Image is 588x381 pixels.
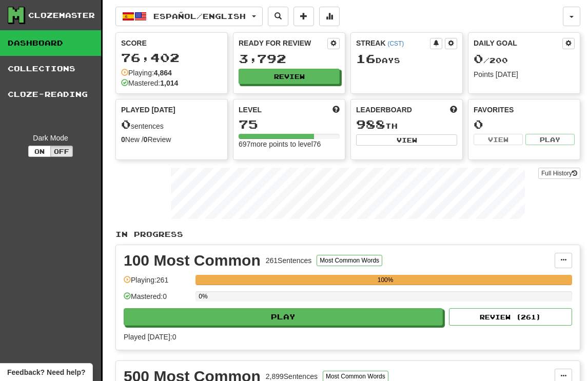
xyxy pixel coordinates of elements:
[538,168,580,179] a: Full History
[319,7,340,26] button: More stats
[124,275,190,292] div: Playing: 261
[115,229,580,239] p: In Progress
[293,7,314,26] button: Add sentence to collection
[474,38,562,49] div: Daily Goal
[387,40,404,47] a: (CST)
[121,68,172,78] div: Playing:
[268,7,288,26] button: Search sentences
[239,52,340,65] div: 3,792
[239,105,262,115] span: Level
[121,118,222,131] div: sentences
[121,78,178,88] div: Mastered:
[124,308,443,326] button: Play
[115,7,263,26] button: Español/English
[356,117,385,131] span: 988
[144,135,148,144] strong: 0
[356,134,457,146] button: View
[28,146,51,157] button: On
[317,255,382,266] button: Most Common Words
[356,38,430,48] div: Streak
[8,133,93,143] div: Dark Mode
[356,118,457,131] div: th
[266,255,312,266] div: 261 Sentences
[239,118,340,131] div: 75
[124,333,176,341] span: Played [DATE]: 0
[121,105,175,115] span: Played [DATE]
[121,117,131,131] span: 0
[356,105,412,115] span: Leaderboard
[239,69,340,84] button: Review
[474,69,575,79] div: Points [DATE]
[474,105,575,115] div: Favorites
[121,134,222,145] div: New / Review
[332,105,340,115] span: Score more points to level up
[50,146,73,157] button: Off
[474,56,508,65] span: / 200
[239,139,340,149] div: 697 more points to level 76
[124,253,261,268] div: 100 Most Common
[154,69,172,77] strong: 4,864
[525,134,575,145] button: Play
[121,51,222,64] div: 76,402
[474,51,483,66] span: 0
[124,291,190,308] div: Mastered: 0
[153,12,246,21] span: Español / English
[239,38,327,48] div: Ready for Review
[121,38,222,48] div: Score
[160,79,178,87] strong: 1,014
[474,134,523,145] button: View
[356,52,457,66] div: Day s
[121,135,125,144] strong: 0
[199,275,572,285] div: 100%
[356,51,376,66] span: 16
[450,105,457,115] span: This week in points, UTC
[474,118,575,131] div: 0
[28,10,95,21] div: Clozemaster
[7,367,85,377] span: Open feedback widget
[449,308,572,326] button: Review (261)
